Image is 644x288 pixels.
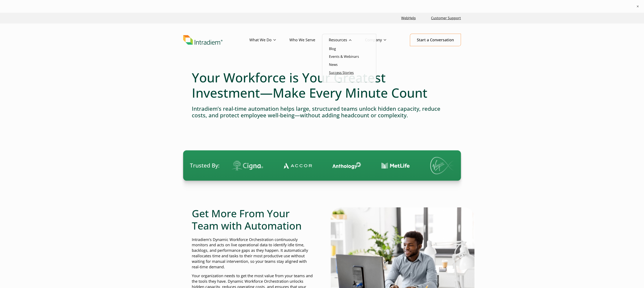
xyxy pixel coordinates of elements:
a: Customer Support [429,14,463,23]
a: News [329,62,338,67]
a: What We Do [249,34,289,46]
a: Link to homepage of Intradiem [183,35,249,45]
span: Trusted By: [190,162,220,169]
a: Start a Conversation [410,34,461,46]
a: Blog [329,46,336,51]
a: Events & Webinars [329,54,359,59]
a: Resources [329,34,365,46]
a: Success Stories [329,70,354,75]
p: Intradiem’s Dynamic Workforce Orchestration continuously monitors and acts on live operational da... [192,237,313,270]
a: Link opens in a new window [399,14,417,23]
img: Virgin Media logo. [430,157,460,174]
h4: Intradiem’s real-time automation helps large, structured teams unlock hidden capacity, reduce cos... [192,105,452,119]
img: Contact Center Automation MetLife Logo [381,162,410,169]
a: Who We Serve [289,34,329,46]
a: Company [365,34,400,46]
h1: Your Workforce is Your Greatest Investment—Make Every Minute Count [192,70,452,100]
h2: Get More From Your Team with Automation [192,207,313,232]
img: Contact Center Automation Accor Logo [283,162,312,169]
button: × [636,4,640,8]
img: Intradiem [183,35,222,45]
